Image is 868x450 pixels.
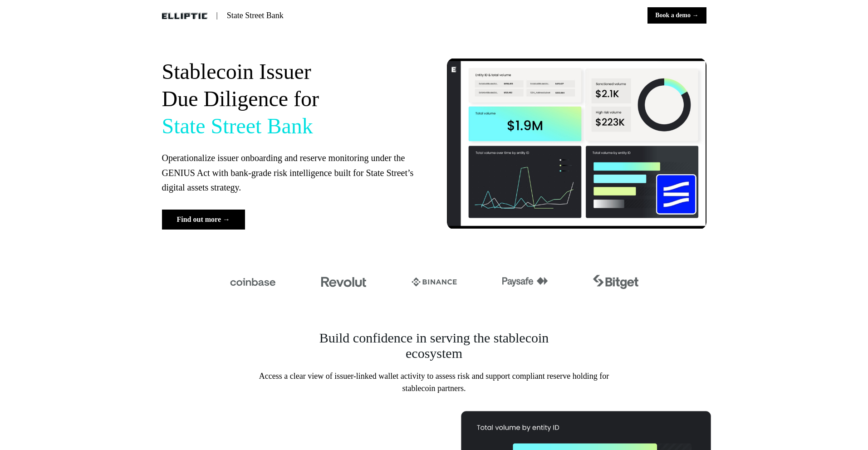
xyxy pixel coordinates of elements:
[162,151,422,195] p: Operationalize issuer onboarding and reserve monitoring under the GENIUS Act with bank-grade risk...
[647,7,706,24] button: Book a demo →
[162,114,313,138] span: State Street Bank
[244,370,625,395] p: Access a clear view of issuer-linked wallet activity to assess risk and support compliant reserve...
[216,10,218,21] p: |
[319,330,549,361] h3: Build confidence in serving the stablecoin ecosystem
[227,10,284,22] p: State Street Bank
[162,210,245,230] button: Find out more →
[162,58,422,140] p: Stablecoin Issuer Due Diligence for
